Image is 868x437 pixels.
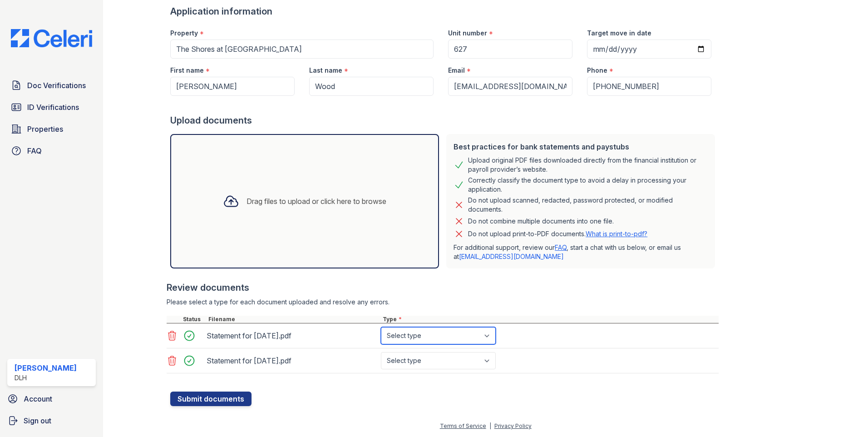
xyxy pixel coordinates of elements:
div: Drag files to upload or click here to browse [247,196,386,207]
label: Last name [309,66,342,75]
div: Review documents [167,281,719,294]
label: Property [170,29,198,38]
div: [PERSON_NAME] [15,363,77,373]
div: Do not combine multiple documents into one file. [468,216,614,227]
a: Terms of Service [440,422,486,429]
p: For additional support, review our , start a chat with us below, or email us at [454,243,708,261]
div: Statement for [DATE].pdf [207,328,377,343]
span: Doc Verifications [27,80,86,91]
a: What is print-to-pdf? [586,230,647,238]
p: Do not upload print-to-PDF documents. [468,229,647,238]
a: FAQ [555,243,567,251]
span: ID Verifications [27,102,79,113]
div: Statement for [DATE].pdf [207,353,377,368]
div: Application information [170,5,719,18]
a: Privacy Policy [494,422,532,429]
button: Submit documents [170,392,252,406]
a: Properties [7,120,96,138]
a: Account [4,390,99,408]
span: Sign out [24,415,51,426]
label: Phone [587,66,607,75]
div: Filename [207,316,381,323]
a: FAQ [7,142,96,160]
div: Correctly classify the document type to avoid a delay in processing your application. [468,176,708,194]
a: ID Verifications [7,98,96,116]
label: First name [170,66,204,75]
div: Type [381,316,719,323]
div: Best practices for bank statements and paystubs [454,141,708,152]
label: Unit number [448,29,487,38]
span: FAQ [27,145,42,156]
a: [EMAIL_ADDRESS][DOMAIN_NAME] [459,253,564,260]
span: Properties [27,124,63,134]
div: Status [181,316,207,323]
div: DLH [15,373,77,382]
div: Upload original PDF files downloaded directly from the financial institution or payroll provider’... [468,156,708,174]
label: Email [448,66,465,75]
div: Please select a type for each document uploaded and resolve any errors. [167,298,719,307]
a: Doc Verifications [7,76,96,94]
div: Do not upload scanned, redacted, password protected, or modified documents. [468,196,708,214]
label: Target move in date [587,29,651,38]
span: Account [24,393,52,404]
div: Upload documents [170,114,719,127]
a: Sign out [4,412,99,430]
div: | [489,422,491,429]
img: CE_Logo_Blue-a8612792a0a2168367f1c8372b55b34899dd931a85d93a1a3d3e32e68fde9ad4.png [4,29,99,47]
